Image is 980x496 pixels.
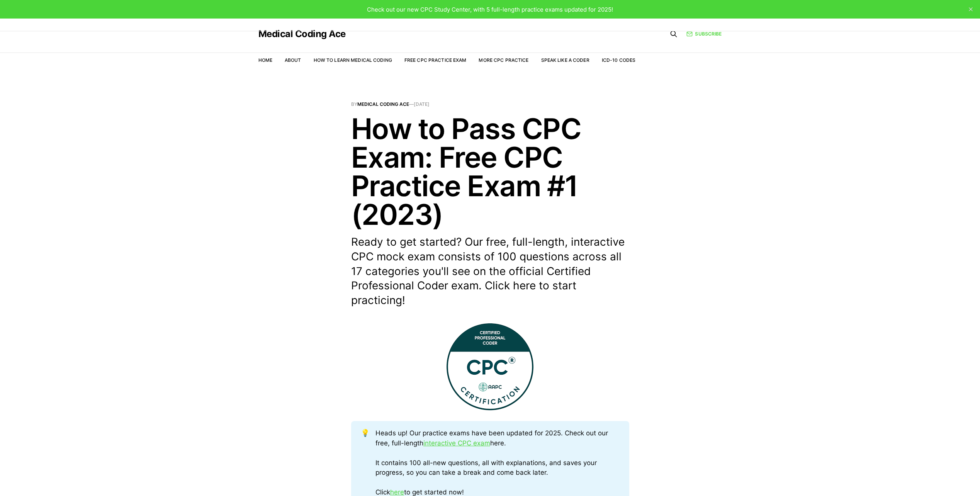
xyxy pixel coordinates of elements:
a: interactive CPC exam [423,439,490,447]
a: Speak Like a Coder [541,57,589,63]
span: By — [351,102,629,107]
a: Medical Coding Ace [357,101,409,107]
a: here [390,488,404,496]
a: How to Learn Medical Coding [314,57,392,63]
img: This Certified Professional Coder (CPC) Practice Exam contains 100 full-length test questions! [447,323,533,410]
a: ICD-10 Codes [602,57,635,63]
a: Medical Coding Ace [258,29,346,39]
a: Subscribe [686,30,722,37]
a: More CPC Practice [479,57,528,63]
time: [DATE] [414,101,430,107]
span: Check out our new CPC Study Center, with 5 full-length practice exams updated for 2025! [367,6,613,13]
a: About [285,57,301,63]
p: Ready to get started? Our free, full-length, interactive CPC mock exam consists of 100 questions ... [351,235,629,308]
h1: How to Pass CPC Exam: Free CPC Practice Exam #1 (2023) [351,114,629,229]
button: close [965,3,977,15]
a: Home [258,57,272,63]
a: Free CPC Practice Exam [404,57,467,63]
iframe: portal-trigger [854,458,980,496]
